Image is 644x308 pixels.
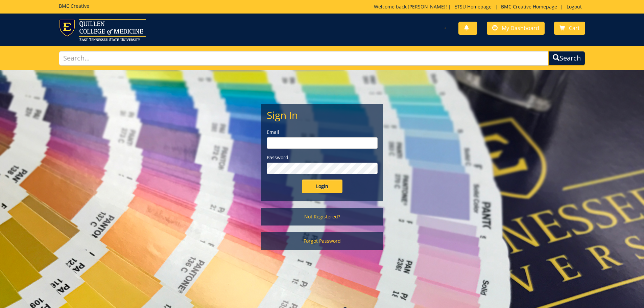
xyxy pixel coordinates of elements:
[261,208,383,226] a: Not Registered?
[59,3,89,8] h5: BMC Creative
[267,110,378,121] h2: Sign In
[261,232,383,250] a: Forgot Password
[548,51,585,66] button: Search
[487,22,545,35] a: My Dashboard
[554,22,585,35] a: Cart
[498,3,560,10] a: BMC Creative Homepage
[59,19,146,41] img: ETSU logo
[374,3,585,10] p: Welcome back, ! | | |
[267,154,378,161] label: Password
[408,3,446,10] a: [PERSON_NAME]
[302,180,342,193] input: Login
[267,129,378,136] label: Email
[59,51,549,66] input: Search...
[451,3,495,10] a: ETSU Homepage
[502,24,539,32] span: My Dashboard
[569,24,580,32] span: Cart
[563,3,585,10] a: Logout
